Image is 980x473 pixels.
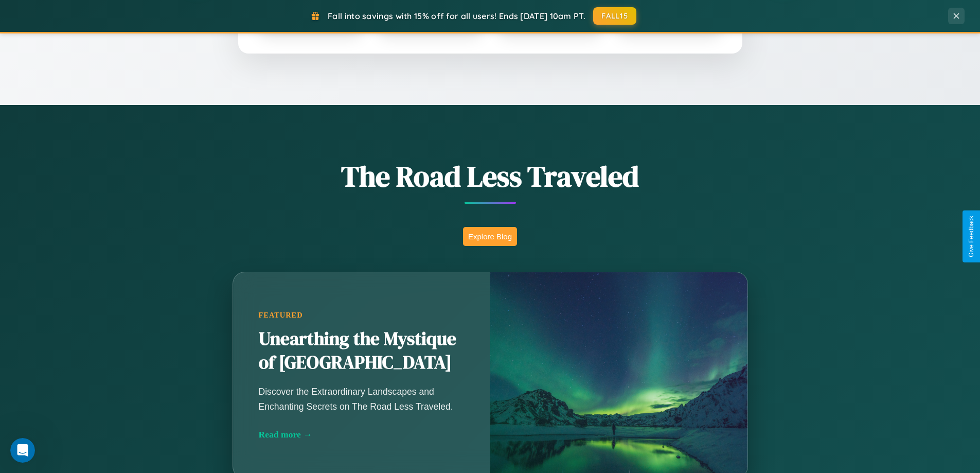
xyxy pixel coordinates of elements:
p: Discover the Extraordinary Landscapes and Enchanting Secrets on The Road Less Traveled. [259,384,465,413]
div: Read more → [259,429,465,440]
div: Featured [259,311,465,320]
div: Give Feedback [968,216,975,257]
span: Fall into savings with 15% off for all users! Ends [DATE] 10am PT. [328,11,585,21]
h2: Unearthing the Mystique of [GEOGRAPHIC_DATA] [259,327,465,375]
h1: The Road Less Traveled [182,156,799,196]
iframe: Intercom live chat [10,438,35,463]
button: FALL15 [593,7,636,25]
button: Explore Blog [463,227,517,246]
